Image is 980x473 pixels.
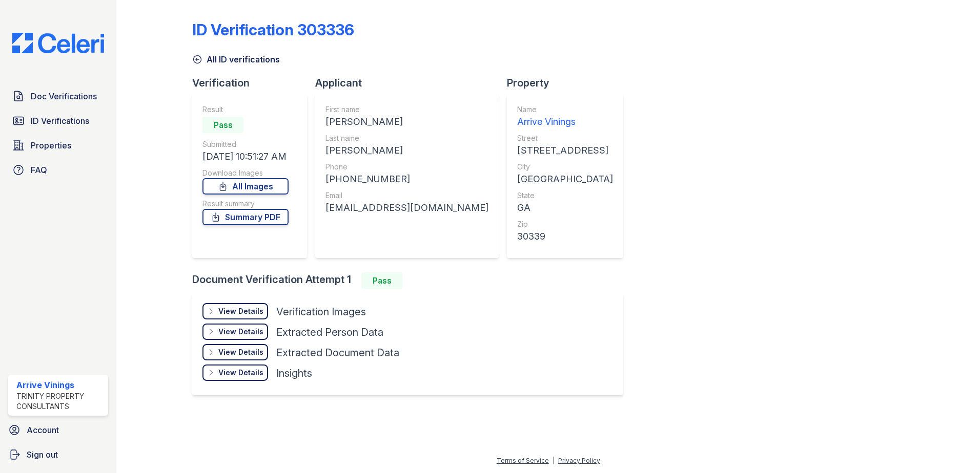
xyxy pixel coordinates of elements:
[517,190,613,201] div: State
[325,162,488,172] div: Phone
[517,229,613,244] div: 30339
[31,115,89,127] span: ID Verifications
[558,457,600,464] a: Privacy Policy
[202,104,289,115] div: Result
[553,457,555,464] div: |
[202,168,289,178] div: Download Images
[31,90,97,102] span: Doc Verifications
[218,306,263,316] div: View Details
[276,366,312,380] div: Insights
[325,133,488,143] div: Last name
[202,209,289,225] a: Summary PDF
[31,164,47,176] span: FAQ
[192,272,631,289] div: Document Verification Attempt 1
[202,199,289,209] div: Result summary
[4,420,112,440] a: Account
[517,143,613,158] div: [STREET_ADDRESS]
[517,104,613,115] div: Name
[202,178,289,195] a: All Images
[517,172,613,186] div: [GEOGRAPHIC_DATA]
[8,86,108,106] a: Doc Verifications
[497,457,549,464] a: Terms of Service
[31,139,71,152] span: Properties
[4,33,112,53] img: CE_Logo_Blue-a8612792a0a2168367f1c8372b55b34899dd931a85d93a1a3d3e32e68fde9ad4.png
[16,391,104,412] div: Trinity Property Consultants
[517,201,613,215] div: GA
[8,160,108,180] a: FAQ
[315,76,507,90] div: Applicant
[507,76,631,90] div: Property
[8,135,108,156] a: Properties
[325,104,488,115] div: First name
[937,432,970,463] iframe: chat widget
[16,379,104,391] div: Arrive Vinings
[8,111,108,131] a: ID Verifications
[276,325,383,339] div: Extracted Person Data
[202,149,289,164] div: [DATE] 10:51:27 AM
[517,115,613,129] div: Arrive Vinings
[517,219,613,229] div: Zip
[27,448,58,461] span: Sign out
[325,190,488,201] div: Email
[325,115,488,129] div: [PERSON_NAME]
[218,327,263,337] div: View Details
[218,347,263,357] div: View Details
[361,272,402,289] div: Pass
[325,201,488,215] div: [EMAIL_ADDRESS][DOMAIN_NAME]
[192,76,315,90] div: Verification
[517,162,613,172] div: City
[276,346,399,360] div: Extracted Document Data
[192,20,354,39] div: ID Verification 303336
[325,143,488,158] div: [PERSON_NAME]
[192,53,280,66] a: All ID verifications
[325,172,488,186] div: [PHONE_NUMBER]
[4,444,112,465] a: Sign out
[27,424,59,436] span: Account
[202,117,243,133] div: Pass
[202,139,289,149] div: Submitted
[276,305,366,319] div: Verification Images
[517,104,613,129] a: Name Arrive Vinings
[517,133,613,143] div: Street
[218,368,263,378] div: View Details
